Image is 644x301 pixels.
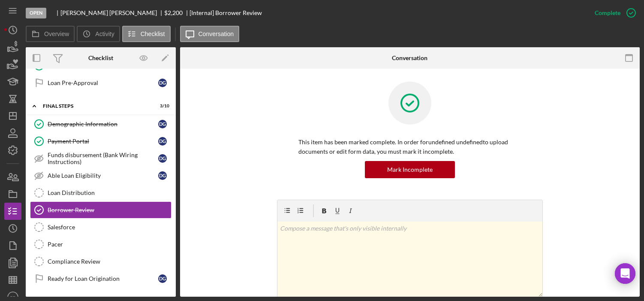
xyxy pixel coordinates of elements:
[387,161,433,178] div: Mark Incomplete
[392,55,427,61] div: Conversation
[26,8,46,18] div: Open
[88,55,113,61] div: Checklist
[199,30,234,37] label: Conversation
[158,274,167,283] div: D G
[48,79,158,86] div: Loan Pre-Approval
[30,133,172,150] a: Payment PortalDG
[30,150,172,167] a: Funds disbursement (Bank Wiring Instructions)DG
[48,152,158,165] div: Funds disbursement (Bank Wiring Instructions)
[48,189,171,196] div: Loan Distribution
[158,79,167,87] div: D G
[77,26,120,42] button: Activity
[48,138,158,145] div: Payment Portal
[30,116,172,133] a: Demographic InformationDG
[30,74,172,91] a: Loan Pre-ApprovalDG
[95,30,114,37] label: Activity
[30,184,172,201] a: Loan Distribution
[30,253,172,270] a: Compliance Review
[158,154,167,163] div: D G
[164,9,183,16] span: $2,200
[30,270,172,287] a: Ready for Loan OriginationDG
[48,258,171,265] div: Compliance Review
[595,4,620,21] div: Complete
[141,30,165,37] label: Checklist
[298,137,521,157] p: This item has been marked complete. In order for undefined undefined to upload documents or edit ...
[586,4,640,21] button: Complete
[122,26,171,42] button: Checklist
[190,9,262,16] div: [Internal] Borrower Review
[180,26,240,42] button: Conversation
[48,172,158,179] div: Able Loan Eligibility
[48,241,171,248] div: Pacer
[48,275,158,282] div: Ready for Loan Origination
[48,121,158,128] div: Demographic Information
[158,137,167,146] div: D G
[10,295,16,300] text: PB
[60,9,164,16] div: [PERSON_NAME] [PERSON_NAME]
[615,263,635,284] div: Open Intercom Messenger
[365,161,455,178] button: Mark Incomplete
[158,120,167,128] div: D G
[30,167,172,184] a: Able Loan EligibilityDG
[48,207,171,213] div: Borrower Review
[30,236,172,253] a: Pacer
[43,103,148,109] div: FINAL STEPS
[44,30,69,37] label: Overview
[48,224,171,231] div: Salesforce
[154,103,169,109] div: 3 / 10
[26,26,75,42] button: Overview
[158,171,167,180] div: D G
[30,201,172,219] a: Borrower Review
[30,219,172,236] a: Salesforce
